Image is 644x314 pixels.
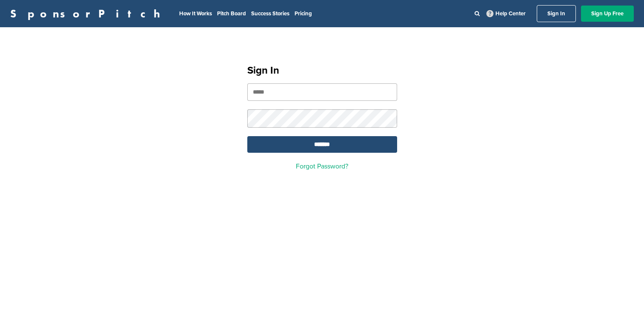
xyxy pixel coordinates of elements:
a: Pitch Board [217,10,246,17]
a: Sign Up Free [581,6,634,22]
a: Sign In [537,5,576,22]
a: Pricing [295,10,312,17]
a: Help Center [485,9,527,19]
h1: Sign In [247,63,397,78]
a: Forgot Password? [296,162,348,171]
a: Success Stories [251,10,289,17]
a: SponsorPitch [10,8,166,19]
a: How It Works [179,10,212,17]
